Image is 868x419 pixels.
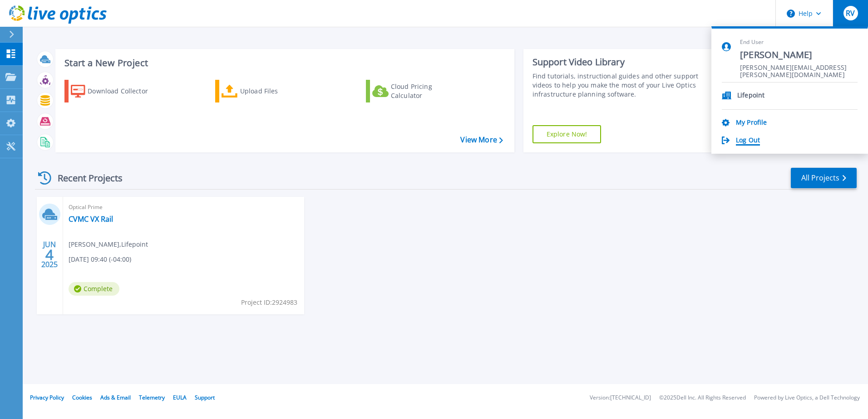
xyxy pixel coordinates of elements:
[35,167,135,189] div: Recent Projects
[659,395,746,401] li: © 2025 Dell Inc. All Rights Reserved
[740,39,858,46] span: End User
[64,80,166,102] a: Download Collector
[69,282,119,296] span: Complete
[846,10,855,17] span: RV
[41,238,58,271] div: JUN 2025
[533,125,602,143] a: Explore Now!
[30,394,64,401] a: Privacy Policy
[366,80,467,102] a: Cloud Pricing Calculator
[240,82,313,100] div: Upload Files
[533,72,702,99] div: Find tutorials, instructional guides and other support videos to help you make the most of your L...
[69,202,299,212] span: Optical Prime
[740,49,858,61] span: [PERSON_NAME]
[791,168,857,188] a: All Projects
[69,254,131,264] span: [DATE] 09:40 (-04:00)
[69,239,148,249] span: [PERSON_NAME] , Lifepoint
[740,64,858,73] span: [PERSON_NAME][EMAIL_ADDRESS][PERSON_NAME][DOMAIN_NAME]
[754,395,860,401] li: Powered by Live Optics, a Dell Technology
[100,394,131,401] a: Ads & Email
[460,136,503,144] a: View More
[391,82,464,100] div: Cloud Pricing Calculator
[72,394,92,401] a: Cookies
[45,251,54,258] span: 4
[195,394,215,401] a: Support
[533,56,702,68] div: Support Video Library
[241,297,297,307] span: Project ID: 2924983
[173,394,187,401] a: EULA
[736,136,760,145] a: Log Out
[88,82,160,100] div: Download Collector
[737,92,764,100] p: Lifepoint
[736,119,767,127] a: My Profile
[64,58,503,68] h3: Start a New Project
[215,80,316,102] a: Upload Files
[139,394,165,401] a: Telemetry
[590,395,651,401] li: Version: [TECHNICAL_ID]
[69,214,113,224] a: CVMC VX Rail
